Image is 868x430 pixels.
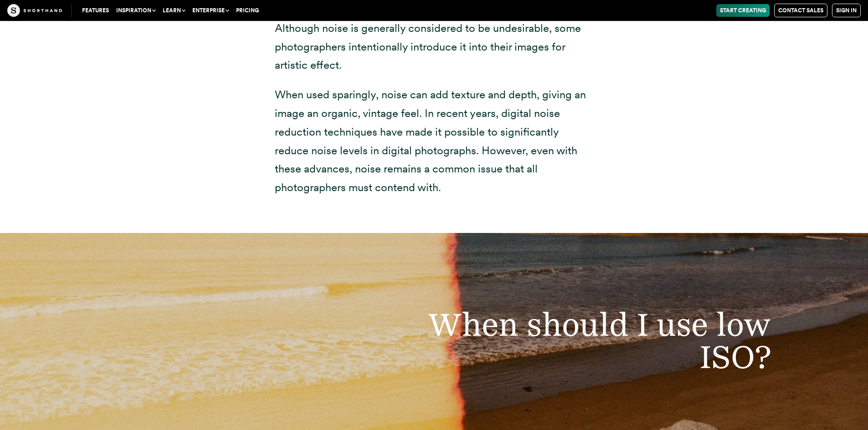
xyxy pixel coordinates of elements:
[189,4,232,17] button: Enterprise
[716,4,770,17] a: Start Creating
[375,308,790,373] h2: When should I use low ISO?
[113,4,159,17] button: Inspiration
[78,4,113,17] a: Features
[275,86,594,197] p: When used sparingly, noise can add texture and depth, giving an image an organic, vintage feel. I...
[774,4,827,17] a: Contact Sales
[275,19,594,75] p: Although noise is generally considered to be undesirable, some photographers intentionally introd...
[7,4,62,17] img: The Craft
[232,4,262,17] a: Pricing
[832,4,861,17] a: Sign in
[159,4,189,17] button: Learn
